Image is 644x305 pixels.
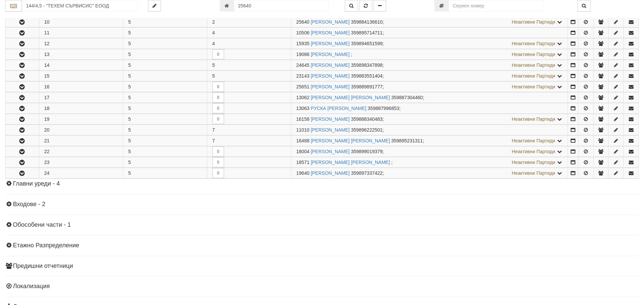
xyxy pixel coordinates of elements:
span: 5 [212,62,215,68]
span: Партида № [296,52,309,57]
span: 359887996853 [368,106,399,111]
span: Неактивни Партиди [512,62,555,68]
td: 22 [39,146,123,157]
a: [PERSON_NAME] [311,52,350,57]
span: 7 [212,138,215,143]
td: ; [291,71,568,81]
td: 18 [39,103,123,114]
td: 12 [39,38,123,49]
a: [PERSON_NAME] [311,19,350,25]
span: Партида № [296,73,309,79]
a: [PERSON_NAME] [PERSON_NAME] [311,138,390,143]
a: [PERSON_NAME] [PERSON_NAME] [311,160,390,165]
a: [PERSON_NAME] [311,84,350,89]
td: 23 [39,157,123,168]
td: ; [291,38,568,49]
a: РУСКА [PERSON_NAME] [311,106,366,111]
a: [PERSON_NAME] [311,62,350,68]
span: 359888340483 [351,116,382,122]
td: 5 [123,168,207,178]
td: 5 [123,28,207,38]
span: Партида № [296,106,309,111]
h4: Обособени части - 1 [5,222,639,228]
td: 5 [123,125,207,135]
td: ; [291,136,568,146]
td: 5 [123,146,207,157]
td: 20 [39,125,123,135]
span: 359883551404 [351,73,382,79]
span: Партида № [296,19,309,25]
span: Неактивни Партиди [512,52,555,57]
a: [PERSON_NAME] [311,149,350,154]
td: 5 [123,114,207,124]
td: 21 [39,136,123,146]
span: Неактивни Партиди [512,160,555,165]
span: Партида № [296,127,309,133]
span: 359898347898 [351,62,382,68]
td: ; [291,17,568,27]
td: 5 [123,49,207,60]
span: 4 [212,41,215,46]
td: ; [291,28,568,38]
span: 2 [212,19,215,25]
td: 16 [39,82,123,92]
a: [PERSON_NAME] [311,127,350,133]
span: Партида № [296,149,309,154]
td: ; [291,168,568,178]
span: Неактивни Партиди [512,138,555,143]
span: Партида № [296,160,309,165]
span: Партида № [296,30,309,35]
h4: Предишни отчетници [5,263,639,270]
a: [PERSON_NAME] [311,170,350,176]
span: 359889891777 [351,84,382,89]
span: 359887304460 [391,95,423,100]
span: Партида № [296,41,309,46]
span: Партида № [296,62,309,68]
a: [PERSON_NAME] [311,41,350,46]
span: 359894651599 [351,41,382,46]
td: 5 [123,71,207,81]
h4: Входове - 2 [5,201,639,208]
span: 359895714711 [351,30,382,35]
td: 5 [123,38,207,49]
span: Неактивни Партиди [512,41,555,46]
td: 5 [123,60,207,71]
td: ; [291,114,568,124]
span: 359884136610 [351,19,382,25]
span: 359896222501 [351,127,382,133]
td: ; [291,157,568,168]
h4: Главни уреди - 4 [5,181,639,187]
td: 5 [123,103,207,114]
td: 10 [39,17,123,27]
td: 11 [39,28,123,38]
a: [PERSON_NAME] [311,30,350,35]
span: Неактивни Партиди [512,19,555,25]
span: Неактивни Партиди [512,170,555,176]
td: 5 [123,136,207,146]
td: 19 [39,114,123,124]
span: 359899019379 [351,149,382,154]
span: Партида № [296,138,309,143]
td: 5 [123,157,207,168]
span: 7 [212,127,215,133]
span: Партида № [296,95,309,100]
span: 4 [212,30,215,35]
td: 14 [39,60,123,71]
h4: Локализация [5,283,639,290]
span: Неактивни Партиди [512,149,555,154]
td: 5 [123,17,207,27]
span: Партида № [296,116,309,122]
span: 359897337422 [351,170,382,176]
td: ; [291,146,568,157]
span: Неактивни Партиди [512,84,555,89]
a: [PERSON_NAME] [311,116,350,122]
td: 17 [39,92,123,103]
td: ; [291,103,568,114]
td: 13 [39,49,123,60]
span: Неактивни Партиди [512,116,555,122]
td: 5 [123,82,207,92]
a: [PERSON_NAME] [311,73,350,79]
a: [PERSON_NAME] [PERSON_NAME] [311,95,390,100]
span: Партида № [296,84,309,89]
td: 15 [39,71,123,81]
